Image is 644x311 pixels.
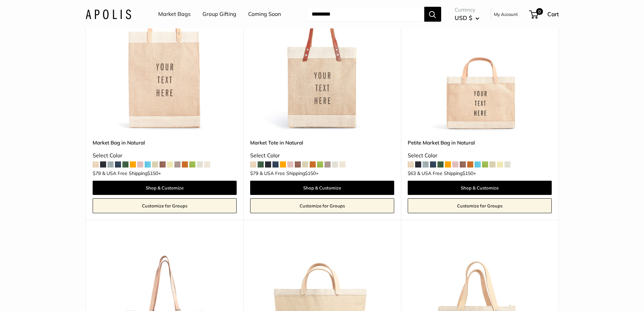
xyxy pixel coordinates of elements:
a: Customize for Groups [408,198,552,213]
a: Shop & Customize [250,181,394,195]
span: $79 [250,170,258,176]
span: Cart [547,10,559,18]
input: Search... [306,7,424,22]
span: $79 [93,170,101,176]
a: Customize for Groups [93,198,237,213]
a: Group Gifting [202,9,236,19]
span: & USA Free Shipping + [102,171,161,176]
a: Market Bag in Natural [93,139,237,147]
div: Select Color [408,151,552,161]
a: Customize for Groups [250,198,394,213]
div: Select Color [93,151,237,161]
a: Market Tote in Natural [250,139,394,147]
a: Shop & Customize [408,181,552,195]
span: $150 [147,170,158,176]
a: My Account [494,10,518,18]
span: $63 [408,170,416,176]
img: Apolis [86,9,131,19]
span: & USA Free Shipping + [260,171,318,176]
span: Currency [455,5,479,15]
span: $150 [305,170,316,176]
span: & USA Free Shipping + [417,171,476,176]
a: Coming Soon [248,9,281,19]
a: 0 Cart [530,9,559,20]
button: Search [424,7,441,22]
div: Select Color [250,151,394,161]
a: Market Bags [158,9,191,19]
a: Petite Market Bag in Natural [408,139,552,147]
span: 0 [536,8,543,15]
button: USD $ [455,13,479,23]
span: USD $ [455,14,472,21]
a: Shop & Customize [93,181,237,195]
span: $150 [462,170,473,176]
